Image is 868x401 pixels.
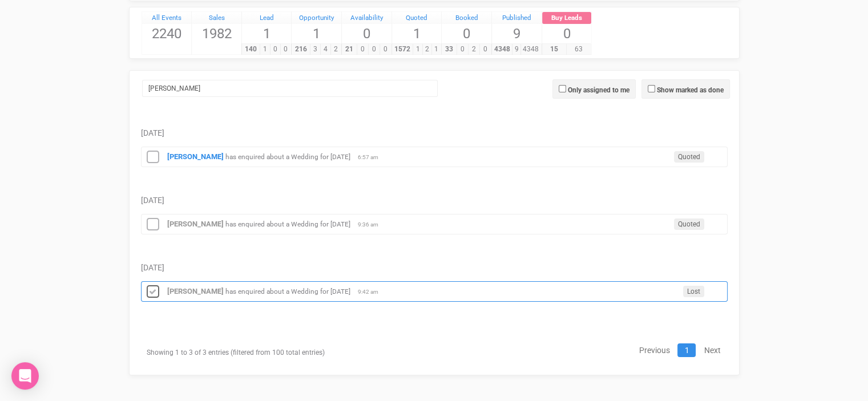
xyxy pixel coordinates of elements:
[320,44,331,55] span: 4
[292,12,341,25] a: Opportunity
[358,153,386,161] span: 6:57 am
[413,44,422,55] span: 1
[225,220,350,228] small: has enquired about a Wedding for [DATE]
[141,129,728,137] h5: [DATE]
[225,153,350,161] small: has enquired about a Wedding for [DATE]
[330,44,341,55] span: 2
[280,44,291,55] span: 0
[468,44,480,55] span: 2
[192,12,241,25] a: Sales
[492,12,542,25] a: Published
[422,44,432,55] span: 2
[142,12,192,25] a: All Events
[167,152,224,161] a: [PERSON_NAME]
[677,343,696,357] a: 1
[442,24,491,43] span: 0
[342,12,391,25] a: Availability
[11,362,39,390] div: Open Intercom Messenger
[542,12,592,25] a: Buy Leads
[167,220,224,228] a: [PERSON_NAME]
[380,44,391,55] span: 0
[697,343,727,357] a: Next
[242,24,292,43] span: 1
[683,286,704,297] span: Lost
[167,287,224,295] a: [PERSON_NAME]
[542,24,592,43] span: 0
[141,342,325,363] div: Showing 1 to 3 of 3 entries (filtered from 100 total entries)
[632,343,676,357] a: Previous
[358,221,386,229] span: 9:36 am
[566,44,591,55] span: 63
[441,44,457,55] span: 33
[270,44,281,55] span: 0
[341,44,357,55] span: 21
[291,44,310,55] span: 216
[674,151,704,163] span: Quoted
[479,44,491,55] span: 0
[431,44,441,55] span: 1
[141,196,728,205] h5: [DATE]
[342,24,391,43] span: 0
[260,44,271,55] span: 1
[358,288,386,296] span: 9:42 am
[142,24,192,43] span: 2240
[357,44,369,55] span: 0
[225,287,350,295] small: has enquired about a Wedding for [DATE]
[368,44,380,55] span: 0
[241,44,260,55] span: 140
[141,264,728,272] h5: [DATE]
[568,85,629,95] label: Only assigned to me
[442,12,491,25] a: Booked
[542,44,567,55] span: 15
[457,44,469,55] span: 0
[657,85,724,95] label: Show marked as done
[310,44,321,55] span: 3
[242,12,292,25] a: Lead
[292,24,341,43] span: 1
[491,44,512,55] span: 4348
[512,44,521,55] span: 9
[674,218,704,230] span: Quoted
[392,24,442,43] span: 1
[492,24,542,43] span: 9
[192,24,241,43] span: 1982
[142,80,438,97] input: Search Inbox
[391,44,413,55] span: 1572
[392,12,442,25] a: Quoted
[520,44,542,55] span: 4348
